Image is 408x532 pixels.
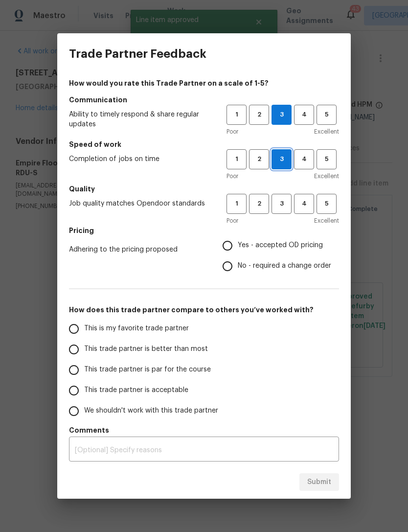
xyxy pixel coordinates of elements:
span: 1 [227,198,246,209]
button: 4 [294,105,314,125]
span: 2 [250,154,268,165]
h5: Pricing [69,226,339,235]
span: This trade partner is par for the course [84,365,211,375]
button: 1 [227,149,247,169]
span: Poor [227,127,238,137]
h5: Comments [69,425,339,435]
span: Poor [227,216,238,226]
h5: Communication [69,95,339,105]
button: 4 [294,149,314,169]
span: 4 [295,109,313,120]
span: Yes - accepted OD pricing [238,240,323,251]
span: 3 [272,198,291,209]
span: 2 [250,109,268,120]
span: Excellent [314,216,339,226]
h5: Speed of work [69,139,339,149]
span: This is my favorite trade partner [84,324,189,334]
span: Poor [227,171,238,181]
button: 1 [227,105,247,125]
span: This trade partner is acceptable [84,385,188,395]
span: 1 [227,154,246,165]
button: 5 [317,149,337,169]
span: Ability to timely respond & share regular updates [69,110,211,129]
span: 5 [317,198,336,209]
button: 2 [249,149,269,169]
span: 3 [272,109,291,120]
div: How does this trade partner compare to others you’ve worked with? [69,319,339,421]
h5: How does this trade partner compare to others you’ve worked with? [69,305,339,315]
h4: How would you rate this Trade Partner on a scale of 1-5? [69,78,339,88]
span: Excellent [314,127,339,137]
button: 2 [249,105,269,125]
button: 5 [317,194,337,214]
span: This trade partner is better than most [84,344,208,354]
span: 5 [317,154,336,165]
span: Completion of jobs on time [69,154,211,164]
h5: Quality [69,184,339,194]
button: 5 [317,105,337,125]
span: 1 [227,109,246,120]
span: 4 [295,198,313,209]
span: 3 [272,154,291,165]
span: Adhering to the pricing proposed [69,245,207,254]
div: Pricing [223,235,339,277]
h3: Trade Partner Feedback [69,47,206,61]
button: 2 [249,194,269,214]
button: 3 [272,149,292,169]
span: No - required a change order [238,261,331,271]
button: 3 [272,194,292,214]
span: 2 [250,198,268,209]
span: Job quality matches Opendoor standards [69,199,211,208]
span: We shouldn't work with this trade partner [84,406,218,416]
button: 1 [227,194,247,214]
button: 4 [294,194,314,214]
span: 4 [295,154,313,165]
span: 5 [317,109,336,120]
button: 3 [272,105,292,125]
span: Excellent [314,171,339,181]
